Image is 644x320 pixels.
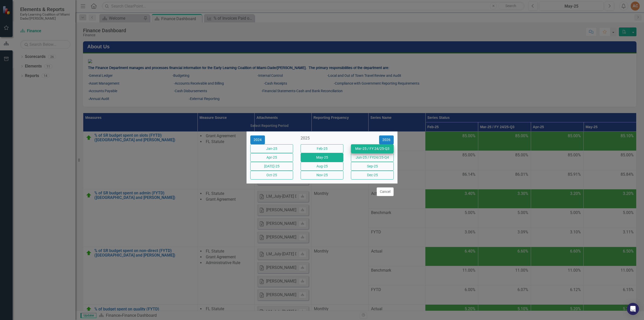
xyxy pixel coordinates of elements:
button: Dec-25 [351,171,394,180]
button: Jun-25 / FY24/25-Q4 [351,153,394,162]
button: Aug-25 [301,162,343,171]
button: 2026 [379,135,394,144]
div: 2025 [301,135,343,141]
button: Nov-25 [301,171,343,180]
button: Feb-25 [301,144,343,153]
div: Select Reporting Period [250,124,289,128]
button: Apr-25 [250,153,293,162]
button: May-25 [301,153,343,162]
div: Open Intercom Messenger [627,303,639,315]
button: Sep-25 [351,162,394,171]
button: Cancel [377,187,394,196]
button: Oct-25 [250,171,293,180]
button: [DATE]-25 [250,162,293,171]
button: Mar-25 / FY 24/25-Q3 [351,144,394,153]
button: Jan-25 [250,144,293,153]
button: 2024 [250,135,265,144]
